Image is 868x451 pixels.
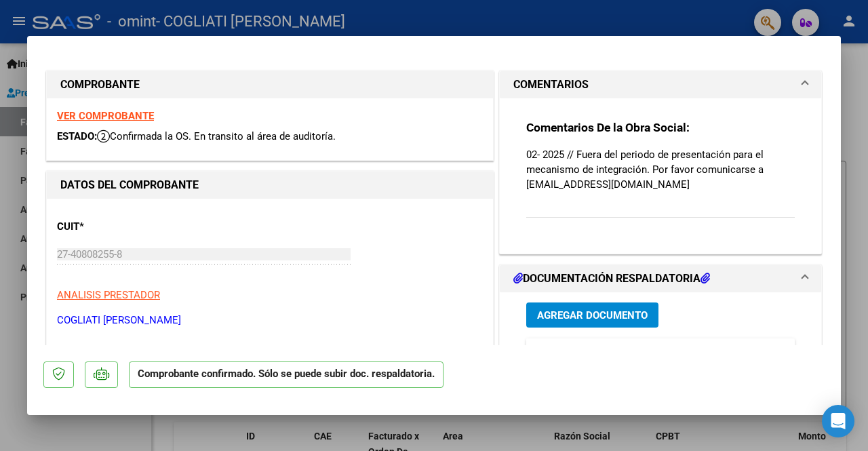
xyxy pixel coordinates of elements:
[750,338,818,368] datatable-header-cell: Subido
[526,121,690,134] strong: Comentarios De la Obra Social:
[57,313,483,328] p: COGLIATI [PERSON_NAME]
[526,338,560,368] datatable-header-cell: ID
[500,71,821,98] mat-expansion-panel-header: COMENTARIOS
[662,338,750,368] datatable-header-cell: Usuario
[537,309,648,321] span: Agregar Documento
[60,178,199,191] strong: DATOS DEL COMPROBANTE
[57,289,160,301] span: ANALISIS PRESTADOR
[129,361,443,388] p: Comprobante confirmado. Sólo se puede subir doc. respaldatoria.
[500,265,821,292] mat-expansion-panel-header: DOCUMENTACIÓN RESPALDATORIA
[822,405,854,437] div: Open Intercom Messenger
[560,338,662,368] datatable-header-cell: Documento
[513,77,589,93] h1: COMENTARIOS
[60,78,140,91] strong: COMPROBANTE
[57,130,97,142] span: ESTADO:
[526,147,795,192] p: 02- 2025 // Fuera del periodo de presentación para el mecanismo de integración. Por favor comunic...
[57,219,184,235] p: CUIT
[526,302,658,328] button: Agregar Documento
[57,110,154,122] a: VER COMPROBANTE
[513,271,710,287] h1: DOCUMENTACIÓN RESPALDATORIA
[500,98,821,254] div: COMENTARIOS
[97,130,336,142] span: Confirmada la OS. En transito al área de auditoría.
